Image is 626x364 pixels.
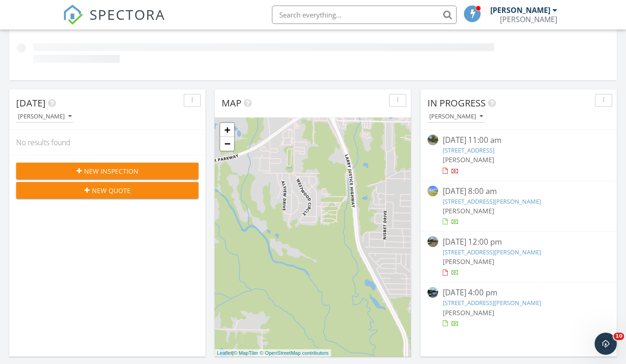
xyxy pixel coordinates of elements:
a: [DATE] 4:00 pm [STREET_ADDRESS][PERSON_NAME] [PERSON_NAME] [427,287,610,328]
a: [STREET_ADDRESS][PERSON_NAME] [443,248,541,256]
span: New Quote [92,186,131,195]
iframe: Intercom live chat [595,333,617,355]
a: Zoom out [220,137,234,151]
a: [STREET_ADDRESS][PERSON_NAME] [443,299,541,307]
img: streetview [427,287,438,298]
span: [PERSON_NAME] [443,206,494,215]
button: New Quote [16,182,199,199]
span: [DATE] [16,97,46,109]
img: streetview [427,236,438,247]
button: [PERSON_NAME] [427,111,485,123]
input: Search everything... [272,6,457,24]
button: New Inspection [16,163,199,179]
span: Map [222,97,241,109]
a: [DATE] 11:00 am [STREET_ADDRESS] [PERSON_NAME] [427,135,610,176]
a: SPECTORA [63,12,165,32]
img: streetview [427,186,438,196]
a: [STREET_ADDRESS][PERSON_NAME] [443,197,541,205]
img: streetview [427,135,438,145]
span: New Inspection [84,166,138,176]
div: [DATE] 4:00 pm [443,287,595,299]
a: © OpenStreetMap contributors [260,350,329,356]
div: [DATE] 8:00 am [443,186,595,197]
span: [PERSON_NAME] [443,308,494,317]
span: 10 [614,333,624,340]
span: In Progress [427,97,486,109]
a: Zoom in [220,123,234,137]
div: [PERSON_NAME] [18,113,72,120]
a: [STREET_ADDRESS] [443,146,494,154]
a: © MapTiler [234,350,259,356]
div: No results found [9,130,205,155]
a: Leaflet [217,350,232,356]
span: SPECTORA [90,5,165,24]
span: [PERSON_NAME] [443,155,494,164]
a: [DATE] 8:00 am [STREET_ADDRESS][PERSON_NAME] [PERSON_NAME] [427,186,610,227]
div: | [215,349,331,357]
div: [DATE] 11:00 am [443,135,595,146]
span: [PERSON_NAME] [443,257,494,266]
div: [DATE] 12:00 pm [443,236,595,248]
a: [DATE] 12:00 pm [STREET_ADDRESS][PERSON_NAME] [PERSON_NAME] [427,236,610,277]
img: The Best Home Inspection Software - Spectora [63,5,83,25]
div: [PERSON_NAME] [429,113,483,120]
div: Jeramie Nelson [500,15,557,24]
button: [PERSON_NAME] [16,111,73,123]
div: [PERSON_NAME] [490,6,550,15]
